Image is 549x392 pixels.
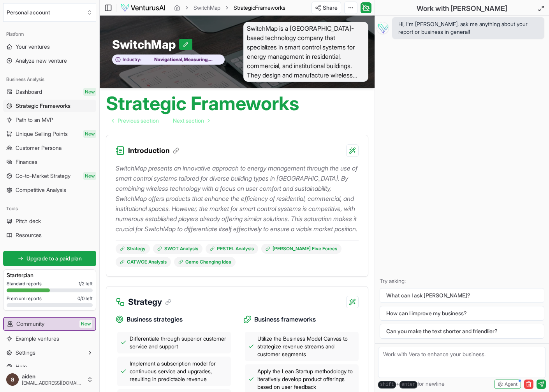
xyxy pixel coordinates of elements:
[398,20,538,36] span: Hi, I'm [PERSON_NAME], ask me anything about your report or business in general!
[79,281,93,287] span: 1 / 2 left
[3,142,96,154] a: Customer Persona
[130,335,228,350] span: Differentiate through superior customer service and support
[16,116,53,124] span: Path to an MVP
[173,117,204,125] span: Next section
[3,28,96,40] div: Platform
[16,57,67,65] span: Analyze new venture
[3,114,96,126] a: Path to an MVP
[3,3,96,22] button: Select an organization
[112,54,225,65] button: Industry:Navigational, Measuring, Electromedical, and Control Instruments Manufacturing
[7,295,42,302] span: Premium reports
[3,54,96,67] a: Analyze new venture
[16,217,41,225] span: Pitch deck
[4,318,95,330] a: CommunityNew
[417,3,507,14] h2: Work with [PERSON_NAME]
[16,102,70,110] span: Strategic Frameworks
[3,346,96,359] button: Settings
[116,163,359,234] p: SwitchMap presents an innovative approach to energy management through the use of smart control s...
[3,86,96,98] a: DashboardNew
[380,277,544,285] p: Try asking:
[6,373,19,386] img: ACg8ocJdLCeNyAhxbjBlkMyrVtJEFPYDfjY6RoYlKAh32cV-KYvA_2A=s96-c
[257,367,355,391] span: Apply the Lean Startup methodology to iteratively develop product offerings based on user feedback
[16,172,70,180] span: Go-to-Market Strategy
[3,40,96,53] a: Your ventures
[116,244,150,254] a: Strategy
[16,130,68,138] span: Unique Selling Points
[16,144,62,152] span: Customer Persona
[3,370,96,389] button: aiden[EMAIL_ADDRESS][DOMAIN_NAME]
[77,295,93,302] span: 0 / 0 left
[243,22,368,82] span: SwitchMap is a [GEOGRAPHIC_DATA]-based technology company that specializes in smart control syste...
[174,257,236,267] a: Game Changing Idea
[167,113,216,128] a: Go to next page
[3,251,96,266] a: Upgrade to a paid plan
[377,22,389,34] img: Vera
[128,296,171,308] h3: Strategy
[3,202,96,215] div: Tools
[3,73,96,86] div: Business Analysis
[128,145,179,156] h3: Introduction
[16,158,37,166] span: Finances
[16,349,35,357] span: Settings
[234,4,285,12] span: StrategicFrameworks
[206,244,258,254] a: PESTEL Analysis
[22,380,84,386] span: [EMAIL_ADDRESS][DOMAIN_NAME]
[3,332,96,345] a: Example ventures
[3,229,96,241] a: Resources
[380,306,544,321] button: How can I improve my business?
[130,360,228,383] span: Implement a subscription model for continuous service and upgrades, resulting in predictable revenue
[3,100,96,112] a: Strategic Frameworks
[26,255,82,262] span: Upgrade to a paid plan
[118,117,159,125] span: Previous section
[153,244,202,254] a: SWOT Analysis
[380,324,544,339] button: Can you make the text shorter and friendlier?
[22,373,84,380] span: aiden
[380,288,544,303] button: What can I ask [PERSON_NAME]?
[16,186,66,194] span: Competitive Analysis
[7,281,42,287] span: Standard reports
[83,130,96,138] span: New
[174,4,285,12] nav: breadcrumb
[323,4,338,12] span: Share
[311,2,341,14] button: Share
[106,113,216,128] nav: pagination
[106,113,165,128] a: Go to previous page
[3,170,96,182] a: Go-to-Market StrategyNew
[194,4,220,12] a: SwitchMap
[16,88,42,96] span: Dashboard
[16,231,42,239] span: Resources
[127,315,183,324] span: Business strategies
[141,56,220,63] span: Navigational, Measuring, Electromedical, and Control Instruments Manufacturing
[254,315,316,324] span: Business frameworks
[16,363,27,371] span: Help
[106,94,299,113] h1: Strategic Frameworks
[16,320,44,328] span: Community
[7,271,93,279] h3: Starter plan
[3,156,96,168] a: Finances
[255,4,285,11] span: Frameworks
[257,335,355,358] span: Utilize the Business Model Canvas to strategize revenue streams and customer segments
[123,56,141,63] span: Industry:
[3,215,96,227] a: Pitch deck
[505,381,517,387] span: Agent
[83,172,96,180] span: New
[16,43,50,51] span: Your ventures
[116,257,171,267] a: CATWOE Analysis
[494,380,521,389] button: Agent
[112,37,179,51] span: SwitchMap
[378,380,445,388] span: + for newline
[3,128,96,140] a: Unique Selling PointsNew
[3,184,96,196] a: Competitive Analysis
[79,320,92,328] span: New
[120,3,166,12] img: logo
[261,244,341,254] a: [PERSON_NAME] Five Forces
[3,360,96,373] a: Help
[378,381,396,388] kbd: shift
[16,335,59,343] span: Example ventures
[83,88,96,96] span: New
[399,381,417,388] kbd: enter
